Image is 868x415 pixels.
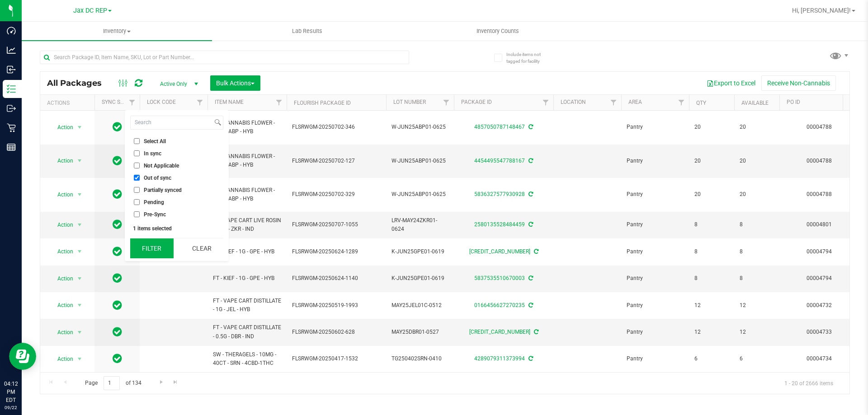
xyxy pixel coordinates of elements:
span: K-JUN25GPE01-0619 [392,247,448,256]
span: FT - VAPE CART DISTILLATE - 0.5G - DBR - IND [213,323,281,340]
span: Hi, [PERSON_NAME]! [792,7,851,14]
span: Jax DC REP [73,7,107,14]
a: 00004732 [807,302,832,308]
a: Filter [125,95,140,110]
span: Page of 134 [77,376,149,390]
span: In Sync [113,272,122,284]
span: Bulk Actions [216,79,255,87]
a: Filter [674,95,689,110]
span: FT - VAPE CART DISTILLATE - 1G - JEL - HYB [213,297,281,314]
a: 0166456627270235 [474,302,525,308]
span: Pantry [627,220,684,229]
span: Action [49,245,74,258]
p: 04:12 PM EDT [4,380,18,404]
a: Filter [272,95,287,110]
span: Action [49,272,74,285]
span: MAY25JEL01C-0512 [392,301,448,310]
inline-svg: Inventory [7,84,16,93]
a: Lab Results [212,22,402,41]
span: 20 [694,157,729,165]
input: Pending [134,199,140,205]
a: Qty [696,100,706,106]
span: Sync from Compliance System [527,221,533,228]
span: Pantry [627,123,684,131]
a: Filter [439,95,454,110]
span: FLSRWGM-20250417-1532 [292,354,381,363]
span: Partially synced [144,187,182,193]
a: 00004734 [807,355,832,362]
span: FLSRWGM-20250707-1055 [292,220,381,229]
span: Include items not tagged for facility [506,51,552,65]
input: Search Package ID, Item Name, SKU, Lot or Part Number... [40,51,409,64]
span: 8 [740,220,774,229]
span: select [74,326,85,339]
span: W-JUN25ABP01-0625 [392,123,448,131]
span: Pantry [627,157,684,165]
span: Sync from Compliance System [527,191,533,197]
span: Sync from Compliance System [527,158,533,164]
span: 20 [694,123,729,131]
p: 09/22 [4,404,18,411]
input: Select All [134,138,140,144]
input: In sync [134,150,140,156]
span: 8 [740,247,774,256]
span: W-JUN25ABP01-0625 [392,190,448,199]
span: K-JUN25GPE01-0619 [392,274,448,283]
input: Out of sync [134,175,140,181]
a: Go to the last page [169,376,182,388]
a: Sync Status [102,99,147,105]
span: FT - KIEF - 1G - GPE - HYB [213,274,281,283]
a: [CREDIT_CARD_NUMBER] [469,248,530,255]
span: In Sync [113,326,122,338]
span: Pantry [627,328,684,336]
span: 12 [694,328,729,336]
span: Pantry [627,301,684,310]
span: In Sync [113,154,122,167]
a: Flourish Package ID [294,100,351,106]
span: Action [49,188,74,201]
span: FLSRWGM-20250702-127 [292,157,381,165]
a: 5837535510670003 [474,275,525,281]
span: 20 [740,123,774,131]
span: select [74,245,85,258]
a: 00004788 [807,158,832,164]
button: Bulk Actions [210,75,260,91]
span: 20 [740,190,774,199]
a: 00004788 [807,124,832,130]
span: In Sync [113,188,122,201]
a: 2580135528484459 [474,221,525,228]
span: In Sync [113,299,122,312]
span: Sync from Compliance System [527,124,533,130]
span: LRV-MAY24ZKR01-0624 [392,216,448,233]
inline-svg: Retail [7,123,16,132]
button: Filter [130,238,174,258]
span: MAY25DBR01-0527 [392,328,448,336]
span: TG250402SRN-0410 [392,354,448,363]
span: Action [49,219,74,231]
input: 1 [104,376,120,390]
a: [CREDIT_CARD_NUMBER] [469,329,530,335]
span: 8 [694,247,729,256]
a: Location [561,99,586,105]
span: select [74,299,85,312]
span: Action [49,299,74,312]
div: Actions [47,100,91,106]
span: Action [49,326,74,339]
a: Filter [193,95,208,110]
span: W-JUN25ABP01-0625 [392,157,448,165]
span: Not Applicable [144,163,179,168]
inline-svg: Inbound [7,65,16,74]
span: FLSRWGM-20250519-1993 [292,301,381,310]
inline-svg: Reports [7,143,16,152]
input: Not Applicable [134,163,140,168]
span: select [74,353,85,365]
span: Inventory Counts [464,27,531,35]
inline-svg: Dashboard [7,26,16,35]
span: 12 [740,328,774,336]
a: Filter [606,95,621,110]
span: Action [49,154,74,167]
span: 8 [694,274,729,283]
span: Action [49,353,74,365]
a: PO ID [787,99,800,105]
span: 12 [694,301,729,310]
